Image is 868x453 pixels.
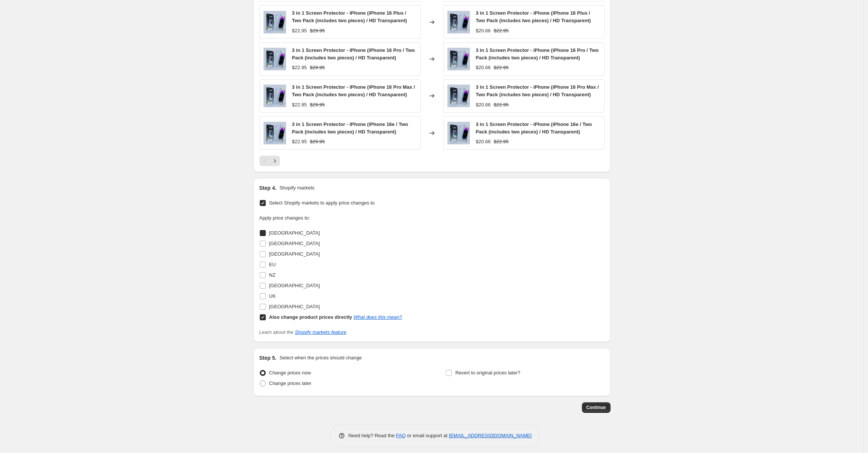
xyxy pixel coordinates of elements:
span: 3 in 1 Screen Protector - iPhone (iPhone 16e / Two Pack (includes two pieces) / HD Transparent) [292,121,408,135]
img: ProductImage-2-1_80x.png [447,48,470,70]
span: Apply price changes to: [259,215,310,221]
a: Shopify markets feature [295,329,346,335]
span: [GEOGRAPHIC_DATA] [269,304,320,309]
span: 3 in 1 Screen Protector - iPhone (iPhone 16 Pro Max / Two Pack (includes two pieces) / HD Transpa... [292,84,415,97]
span: $22.95 [494,139,509,144]
span: $29.95 [310,28,325,33]
a: What does this mean? [353,314,402,320]
span: $22.95 [292,65,307,70]
span: [GEOGRAPHIC_DATA] [269,230,320,236]
span: 3 in 1 Screen Protector - iPhone (iPhone 16 Plus / Two Pack (includes two pieces) / HD Transparent) [476,10,591,23]
span: [GEOGRAPHIC_DATA] [269,251,320,257]
p: Shopify markets [279,184,314,192]
i: Learn about the [259,329,347,335]
span: $20.66 [476,102,491,108]
img: ProductImage-2-1_80x.png [447,85,470,107]
span: NZ [269,272,276,278]
a: FAQ [396,433,406,438]
b: Also change product prices directly [269,314,352,320]
span: 3 in 1 Screen Protector - iPhone (iPhone 16e / Two Pack (includes two pieces) / HD Transparent) [476,121,592,135]
button: Continue [582,402,610,413]
img: ProductImage-2-1_80x.png [264,85,286,107]
span: [GEOGRAPHIC_DATA] [269,283,320,288]
span: Continue [586,405,606,411]
img: ProductImage-2-1_80x.png [447,122,470,144]
span: Change prices later [269,380,312,386]
span: $20.66 [476,139,491,144]
span: $22.95 [494,65,509,70]
span: $29.95 [310,102,325,108]
span: Need help? Read the [348,433,396,438]
a: [EMAIL_ADDRESS][DOMAIN_NAME] [449,433,532,438]
span: $22.95 [292,28,307,33]
span: or email support at [406,433,449,438]
h2: Step 4. [259,184,277,192]
span: 3 in 1 Screen Protector - iPhone (iPhone 16 Plus / Two Pack (includes two pieces) / HD Transparent) [292,10,407,23]
img: ProductImage-2-1_80x.png [447,11,470,33]
span: $20.66 [476,65,491,70]
img: ProductImage-2-1_80x.png [264,122,286,144]
span: UK [269,293,276,299]
span: 3 in 1 Screen Protector - iPhone (iPhone 16 Pro / Two Pack (includes two pieces) / HD Transparent) [476,47,599,61]
span: 3 in 1 Screen Protector - iPhone (iPhone 16 Pro / Two Pack (includes two pieces) / HD Transparent) [292,47,415,61]
span: Revert to original prices later? [455,370,520,376]
span: $22.95 [494,102,509,108]
button: Next [270,156,280,166]
span: 3 in 1 Screen Protector - iPhone (iPhone 16 Pro Max / Two Pack (includes two pieces) / HD Transpa... [476,84,599,97]
span: $22.95 [292,102,307,108]
span: Select Shopify markets to apply price changes to [269,200,375,206]
span: EU [269,262,276,267]
img: ProductImage-2-1_80x.png [264,48,286,70]
span: $29.95 [310,65,325,70]
p: Select when the prices should change [279,354,362,362]
span: $22.95 [494,28,509,33]
span: $29.95 [310,139,325,144]
span: $22.95 [292,139,307,144]
span: [GEOGRAPHIC_DATA] [269,241,320,246]
span: Change prices now [269,370,311,376]
nav: Pagination [259,156,280,166]
h2: Step 5. [259,354,277,362]
span: $20.66 [476,28,491,33]
img: ProductImage-2-1_80x.png [264,11,286,33]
